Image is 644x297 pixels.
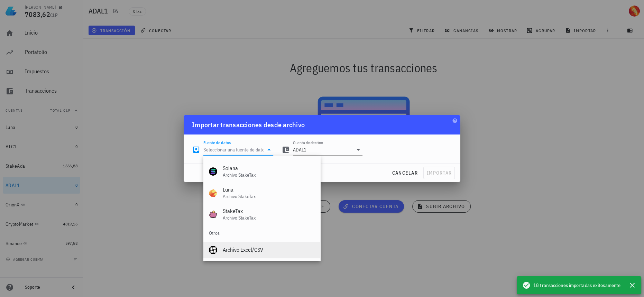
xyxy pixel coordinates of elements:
[203,225,320,242] div: Otros
[223,186,315,193] div: Luna
[293,140,323,145] label: Cuenta de destino
[223,208,315,214] div: StakeTax
[389,167,421,179] button: cancelar
[223,165,315,171] div: Solana
[533,281,620,289] span: 18 transacciones importadas exitosamente
[223,215,315,221] div: Archivo StakeTax
[223,172,315,178] div: Archivo StakeTax
[203,144,264,155] input: Seleccionar una fuente de datos
[192,119,305,130] div: Importar transacciones desde archivo
[392,170,418,176] span: cancelar
[203,140,231,145] label: Fuente de datos
[223,247,315,253] div: Archivo Excel/CSV
[223,194,315,199] div: Archivo StakeTax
